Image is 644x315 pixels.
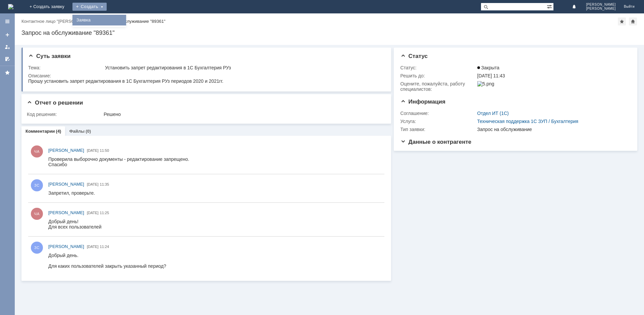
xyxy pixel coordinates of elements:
[48,209,84,216] a: [PERSON_NAME]
[2,54,13,64] a: Мои согласования
[477,81,494,86] img: 5.png
[547,3,553,9] span: Расширенный поиск
[477,73,505,78] span: [DATE] 11:43
[2,42,13,52] a: Мои заявки
[8,4,13,9] img: logo
[105,65,381,70] div: Установить запрет редактирования в 1С Бухгалтерия РУз
[87,211,99,215] span: [DATE]
[87,245,99,249] span: [DATE]
[100,182,109,186] span: 11:35
[477,119,579,124] a: Техническая поддержка 1С ЗУП / Бухгалтерия
[48,181,84,188] a: [PERSON_NAME]
[629,17,637,25] div: Сделать домашней страницей
[27,112,102,117] div: Код решения:
[586,3,616,7] span: [PERSON_NAME]
[48,244,84,249] span: [PERSON_NAME]
[400,139,472,145] span: Данные о контрагенте
[25,129,55,134] a: Комментарии
[400,111,476,116] div: Соглашение:
[28,65,104,70] div: Тема:
[100,211,109,215] span: 11:25
[28,73,382,78] div: Описание:
[400,53,428,59] span: Статус
[21,19,98,24] div: /
[72,3,107,11] div: Создать
[477,65,499,70] span: Закрыта
[48,148,84,153] span: [PERSON_NAME]
[618,17,626,25] div: Добавить в избранное
[27,100,83,106] span: Отчет о решении
[477,111,509,116] a: Отдел ИТ (1С)
[87,182,99,186] span: [DATE]
[56,129,61,134] div: (4)
[100,245,109,249] span: 11:24
[2,29,13,40] a: Создать заявку
[74,16,125,24] a: Заявка
[48,147,84,154] a: [PERSON_NAME]
[98,19,165,24] div: Запрос на обслуживание "89361"
[104,112,381,117] div: Решено
[48,210,84,215] span: [PERSON_NAME]
[100,148,109,152] span: 11:50
[400,119,476,124] div: Услуга:
[400,99,445,105] span: Информация
[400,127,476,132] div: Тип заявки:
[69,129,85,134] a: Файлы
[477,127,627,132] div: Запрос на обслуживание
[21,29,637,36] div: Запрос на обслуживание "89361"
[400,65,476,70] div: Статус:
[28,53,70,59] span: Суть заявки
[48,243,84,250] a: [PERSON_NAME]
[48,182,84,187] span: [PERSON_NAME]
[8,4,13,9] a: Перейти на домашнюю страницу
[21,19,96,24] a: Контактное лицо "[PERSON_NAME]"
[87,148,99,152] span: [DATE]
[400,73,476,78] div: Решить до:
[586,7,616,11] span: [PERSON_NAME]
[400,81,476,92] div: Oцените, пожалуйста, работу специалистов:
[86,129,91,134] div: (0)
